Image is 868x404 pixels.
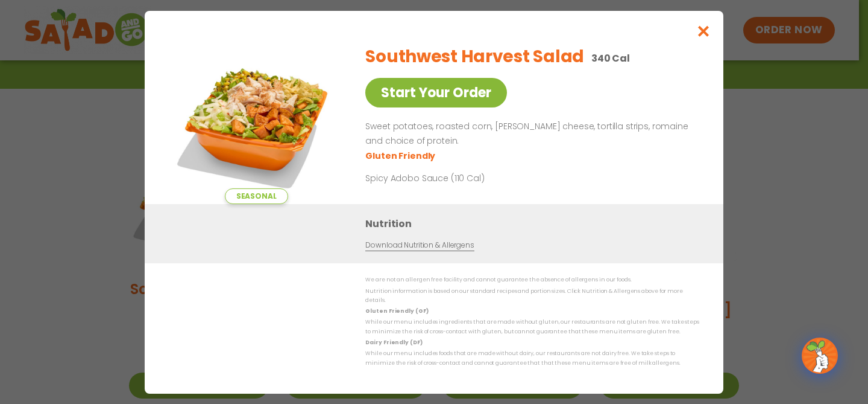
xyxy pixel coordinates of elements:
p: We are not an allergen free facility and cannot guarantee the absence of allergens in our foods. [365,275,699,284]
button: Close modal [684,11,723,51]
a: Start Your Order [365,78,507,107]
p: While our menu includes foods that are made without dairy, our restaurants are not dairy free. We... [365,349,699,368]
p: While our menu includes ingredients that are made without gluten, our restaurants are not gluten ... [365,318,699,336]
h3: Nutrition [365,216,705,231]
p: Nutrition information is based on our standard recipes and portion sizes. Click Nutrition & Aller... [365,286,699,305]
li: Gluten Friendly [365,149,437,162]
a: Download Nutrition & Allergens [365,240,474,251]
p: Sweet potatoes, roasted corn, [PERSON_NAME] cheese, tortilla strips, romaine and choice of protein. [365,120,694,149]
p: Spicy Adobo Sauce (110 Cal) [365,172,588,184]
strong: Gluten Friendly (GF) [365,307,428,315]
strong: Dairy Friendly (DF) [365,339,422,346]
span: Seasonal [225,188,288,204]
img: Featured product photo for Southwest Harvest Salad [172,35,341,204]
p: 340 Cal [591,51,630,66]
h2: Southwest Harvest Salad [365,44,584,69]
img: wpChatIcon [803,339,837,373]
